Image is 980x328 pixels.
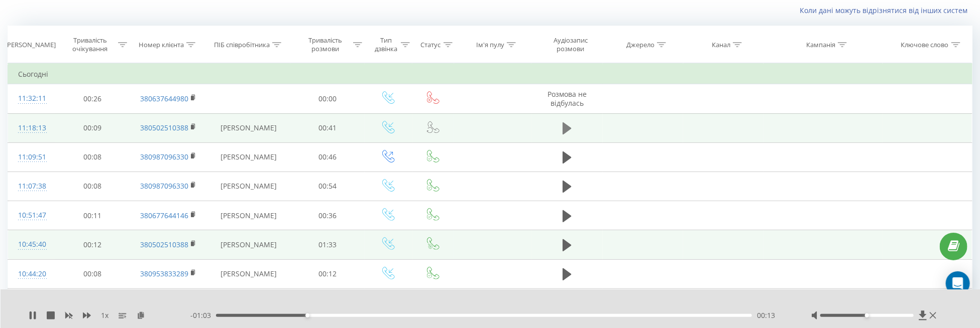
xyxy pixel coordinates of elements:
td: 01:27 [290,288,365,317]
div: [PERSON_NAME] [5,41,56,49]
div: Open Intercom Messenger [946,271,970,295]
div: 11:18:13 [18,118,45,138]
span: Розмова не відбулась [548,89,587,108]
div: Тривалість очікування [64,36,116,53]
div: Кампанія [806,41,835,49]
span: - 01:03 [190,310,216,320]
td: [PERSON_NAME] [207,288,290,317]
td: 00:08 [55,259,130,288]
div: Канал [712,41,730,49]
div: Ключове слово [901,41,949,49]
td: [PERSON_NAME] [207,142,290,172]
a: 380953833289 [140,269,188,278]
div: 11:32:11 [18,89,45,108]
td: 00:46 [290,142,365,172]
a: 380987096330 [140,181,188,191]
td: 00:00 [290,84,365,113]
div: Джерело [626,41,655,49]
td: 00:11 [55,201,130,230]
td: Сьогодні [8,64,972,84]
td: [PERSON_NAME] [207,201,290,230]
div: ПІБ співробітника [214,41,270,49]
div: 10:44:20 [18,264,45,284]
td: 00:08 [55,172,130,201]
td: 00:36 [290,201,365,230]
div: Тип дзвінка [374,36,398,53]
td: 00:26 [55,84,130,113]
td: [PERSON_NAME] [207,113,290,142]
td: 01:33 [290,230,365,259]
span: 1 x [101,310,108,320]
a: 380502510388 [140,240,188,249]
div: Статус [421,41,441,49]
td: 00:54 [290,172,365,201]
td: [PERSON_NAME] [207,172,290,201]
div: Аудіозапис розмови [540,36,600,53]
div: Ім'я пулу [476,41,504,49]
div: Номер клієнта [139,41,184,49]
td: 00:12 [55,230,130,259]
div: 10:51:47 [18,206,45,225]
td: 00:08 [55,142,130,172]
div: 11:07:38 [18,177,45,196]
td: 00:08 [55,288,130,317]
div: Accessibility label [865,313,869,317]
a: 380677644146 [140,211,188,220]
td: 00:09 [55,113,130,142]
a: 380637644980 [140,94,188,103]
div: Тривалість розмови [299,36,351,53]
a: 380987096330 [140,152,188,161]
td: [PERSON_NAME] [207,230,290,259]
td: [PERSON_NAME] [207,259,290,288]
a: Коли дані можуть відрізнятися вiд інших систем [800,6,972,15]
a: 380502510388 [140,123,188,132]
td: 00:41 [290,113,365,142]
td: 00:12 [290,259,365,288]
div: Accessibility label [305,313,309,317]
div: 11:09:51 [18,147,45,167]
div: 10:45:40 [18,235,45,254]
span: 00:13 [757,310,775,320]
